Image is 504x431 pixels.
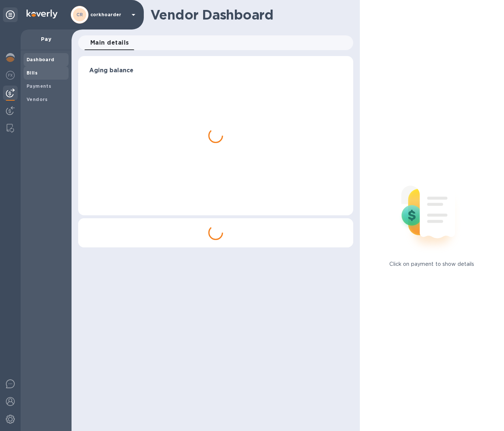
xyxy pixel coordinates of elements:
div: Unpin categories [3,7,18,22]
b: Payments [27,83,51,89]
p: Click on payment to show details [389,260,474,268]
b: Bills [27,70,38,76]
img: Logo [27,10,58,18]
img: Foreign exchange [6,71,15,80]
b: Vendors [27,97,48,102]
p: corkhoarder [90,12,127,17]
span: Main details [90,38,129,48]
h3: Aging balance [89,67,342,74]
b: Dashboard [27,57,55,62]
b: CR [76,12,83,17]
h1: Vendor Dashboard [150,7,348,22]
p: Pay [27,35,66,43]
